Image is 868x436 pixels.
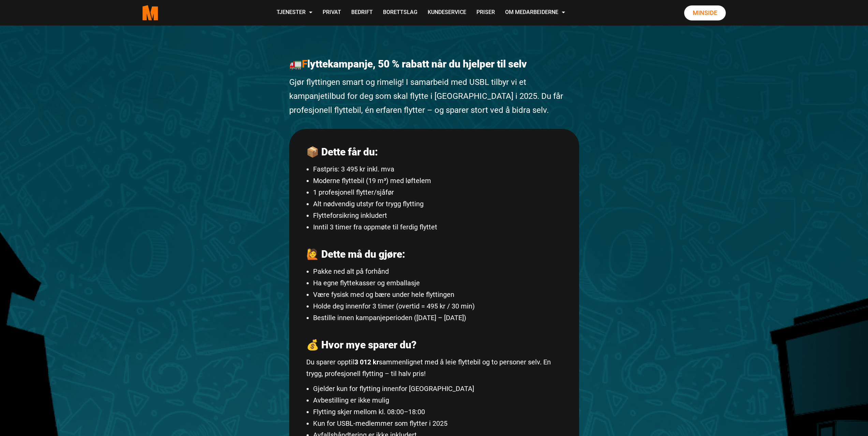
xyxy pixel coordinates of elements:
a: Kundeservice [423,1,471,25]
a: Tjenester [271,1,318,25]
a: Bedrift [346,1,378,25]
a: Borettslag [378,1,423,25]
span: F [302,58,307,70]
li: Ha egne flyttekasser og emballasje [313,277,562,289]
li: Inntil 3 timer fra oppmøte til ferdig flyttet [313,221,562,233]
a: Privat [318,1,346,25]
li: Fastpris: 3 495 kr inkl. mva [313,163,562,175]
h2: 💰 Hvor mye sparer du? [306,339,562,351]
strong: 3 012 kr [354,358,379,366]
li: Avbestilling er ikke mulig [313,394,562,406]
li: Bestille innen kampanjeperioden ([DATE] – [DATE]) [313,312,562,324]
li: Alt nødvendig utstyr for trygg flytting [313,198,562,210]
li: Kun for USBL-medlemmer som flytter i 2025 [313,418,562,429]
a: Om Medarbeiderne [500,1,570,25]
h2: 📦 Dette får du: [306,146,562,158]
h2: 🙋 Dette må du gjøre: [306,248,562,260]
li: Flytting skjer mellom kl. 08:00–18:00 [313,406,562,418]
li: Flytteforsikring inkludert [313,210,562,221]
li: Holde deg innenfor 3 timer (overtid = 495 kr / 30 min) [313,300,562,312]
p: Du sparer opptil sammenlignet med å leie flyttebil og to personer selv. En trygg, profesjonell fl... [306,356,562,379]
h1: 🚛 lyttekampanje, 50 % rabatt når du hjelper til selv [289,58,579,70]
p: Gjør flyttingen smart og rimelig! I samarbeid med USBL tilbyr vi et kampanjetilbud for deg som sk... [289,75,579,117]
li: Pakke ned alt på forhånd [313,266,562,277]
li: 1 profesjonell flytter/sjåfør [313,186,562,198]
a: Minside [684,5,726,20]
li: Moderne flyttebil (19 m³) med løftelem [313,175,562,186]
a: Priser [471,1,500,25]
li: Være fysisk med og bære under hele flyttingen [313,289,562,300]
li: Gjelder kun for flytting innenfor [GEOGRAPHIC_DATA] [313,383,562,394]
